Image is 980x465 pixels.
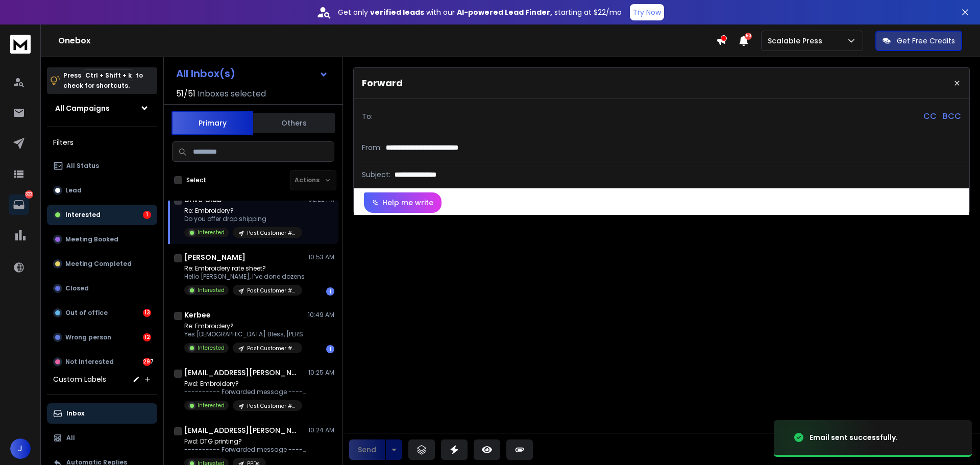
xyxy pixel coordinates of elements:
[65,211,101,219] p: Interested
[9,194,29,215] a: 323
[633,7,661,17] p: Try Now
[47,229,157,250] button: Meeting Booked
[143,358,151,366] div: 297
[65,260,132,268] p: Meeting Completed
[47,278,157,299] button: Closed
[65,284,89,292] p: Closed
[47,180,157,201] button: Lead
[326,345,334,353] div: 1
[63,70,143,91] p: Press to check for shortcuts.
[362,142,382,153] p: From:
[630,4,664,20] button: Try Now
[247,287,296,295] p: Past Customer #2 (SP)
[338,7,622,17] p: Get only with our starting at $22/mo
[745,33,752,40] span: 50
[362,169,390,180] p: Subject:
[47,98,157,118] button: All Campaigns
[247,402,296,410] p: Past Customer #2 (SP)
[47,254,157,274] button: Meeting Completed
[198,344,225,352] p: Interested
[810,432,898,443] div: Email sent successfully.
[176,88,195,100] span: 51 / 51
[198,229,225,236] p: Interested
[65,333,111,341] p: Wrong person
[457,7,552,17] strong: AI-powered Lead Finder,
[25,190,33,199] p: 323
[47,327,157,348] button: Wrong person12
[897,36,955,46] p: Get Free Credits
[247,229,296,237] p: Past Customer #2 (SP)
[171,111,253,135] button: Primary
[253,112,335,134] button: Others
[66,162,99,170] p: All Status
[362,111,373,121] p: To:
[184,330,307,338] p: Yes [DEMOGRAPHIC_DATA] Bless, [PERSON_NAME]
[84,69,133,81] span: Ctrl + Shift + k
[58,35,716,47] h1: Onebox
[184,273,305,281] p: Hello [PERSON_NAME], I’ve done dozens
[65,358,114,366] p: Not Interested
[10,35,31,54] img: logo
[66,409,84,418] p: Inbox
[308,426,334,434] p: 10:24 AM
[47,205,157,225] button: Interested1
[308,311,334,319] p: 10:49 AM
[923,110,937,123] p: CC
[943,110,961,123] p: BCC
[184,310,211,320] h1: Kerbee
[184,215,302,223] p: Do you offer drop shipping
[168,63,336,84] button: All Inbox(s)
[10,438,31,459] button: J
[875,31,962,51] button: Get Free Credits
[184,437,307,446] p: Fwd: DTG printing?
[143,333,151,341] div: 12
[370,7,424,17] strong: verified leads
[184,264,305,273] p: Re: Embroidery rate sheet?
[176,68,235,79] h1: All Inbox(s)
[186,176,206,184] label: Select
[198,402,225,409] p: Interested
[184,322,307,330] p: Re: Embroidery?
[143,309,151,317] div: 13
[184,446,307,454] p: ---------- Forwarded message --------- From: [PERSON_NAME]
[65,309,108,317] p: Out of office
[184,207,302,215] p: Re: Embroidery?
[143,211,151,219] div: 1
[47,156,157,176] button: All Status
[326,287,334,296] div: 1
[47,352,157,372] button: Not Interested297
[53,374,106,384] h3: Custom Labels
[247,345,296,352] p: Past Customer #2 (SP)
[184,388,307,396] p: ---------- Forwarded message --------- From: [GEOGRAPHIC_DATA]
[184,368,297,378] h1: [EMAIL_ADDRESS][PERSON_NAME][DOMAIN_NAME]
[198,88,266,100] h3: Inboxes selected
[47,303,157,323] button: Out of office13
[65,235,118,243] p: Meeting Booked
[47,428,157,448] button: All
[47,135,157,150] h3: Filters
[198,286,225,294] p: Interested
[184,425,297,435] h1: [EMAIL_ADDRESS][PERSON_NAME][DOMAIN_NAME]
[184,380,307,388] p: Fwd: Embroidery?
[768,36,826,46] p: Scalable Press
[362,76,403,90] p: Forward
[308,369,334,377] p: 10:25 AM
[65,186,82,194] p: Lead
[364,192,442,213] button: Help me write
[308,253,334,261] p: 10:53 AM
[66,434,75,442] p: All
[55,103,110,113] h1: All Campaigns
[47,403,157,424] button: Inbox
[184,252,246,262] h1: [PERSON_NAME]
